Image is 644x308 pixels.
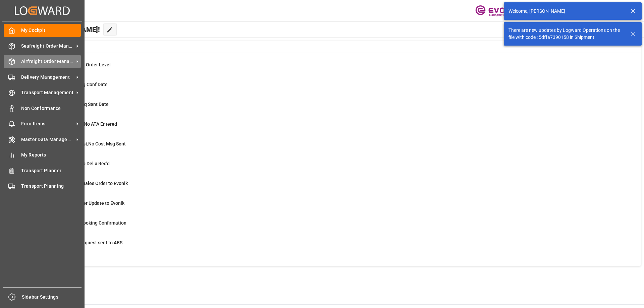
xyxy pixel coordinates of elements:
a: 4ETD < 3 Days,No Del # Rec'dShipment [35,160,632,174]
a: Transport Planner [4,164,81,177]
a: 5ABS: No Bkg Req Sent DateShipment [35,101,632,115]
div: There are new updates by Logward Operations on the file with code : 5dffa7390158 in Shipment [508,27,624,41]
span: ABS: Missing Booking Confirmation [51,220,126,226]
span: Pending Bkg Request sent to ABS [51,240,122,245]
span: Transport Planner [21,167,81,174]
a: My Cockpit [4,24,81,37]
span: Error Sales Order Update to Evonik [51,200,124,206]
span: My Reports [21,151,81,159]
a: 34ABS: Missing Booking ConfirmationShipment [35,220,632,234]
img: Evonik-brand-mark-Deep-Purple-RGB.jpeg_1700498283.jpeg [475,5,519,17]
a: 21ABS: No Init Bkg Conf DateShipment [35,81,632,95]
span: Sidebar Settings [22,294,82,301]
span: Seafreight Order Management [21,43,74,50]
span: ETD>3 Days Past,No Cost Msg Sent [51,141,126,146]
div: Welcome, [PERSON_NAME] [508,8,624,15]
a: 0Error on Initial Sales Order to EvonikShipment [35,180,632,194]
span: My Cockpit [21,27,81,34]
span: Hello [PERSON_NAME]! [28,23,100,36]
span: Error Items [21,120,74,127]
a: Non Conformance [4,102,81,115]
span: Transport Management [21,89,74,96]
a: 0Error Sales Order Update to EvonikShipment [35,200,632,214]
a: My Reports [4,148,81,162]
a: Transport Planning [4,180,81,193]
a: 0MOT Missing at Order LevelSales Order-IVPO [35,61,632,75]
a: 0Pending Bkg Request sent to ABSShipment [35,239,632,253]
span: Non Conformance [21,105,81,112]
a: 0Main-Leg Shipment # Error [35,259,632,273]
span: Master Data Management [21,136,74,143]
span: Error on Initial Sales Order to Evonik [51,181,128,186]
span: Airfreight Order Management [21,58,74,65]
span: Transport Planning [21,183,81,190]
span: Delivery Management [21,74,74,81]
a: 3ETA > 10 Days , No ATA EnteredShipment [35,121,632,135]
a: 19ETD>3 Days Past,No Cost Msg SentShipment [35,140,632,155]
